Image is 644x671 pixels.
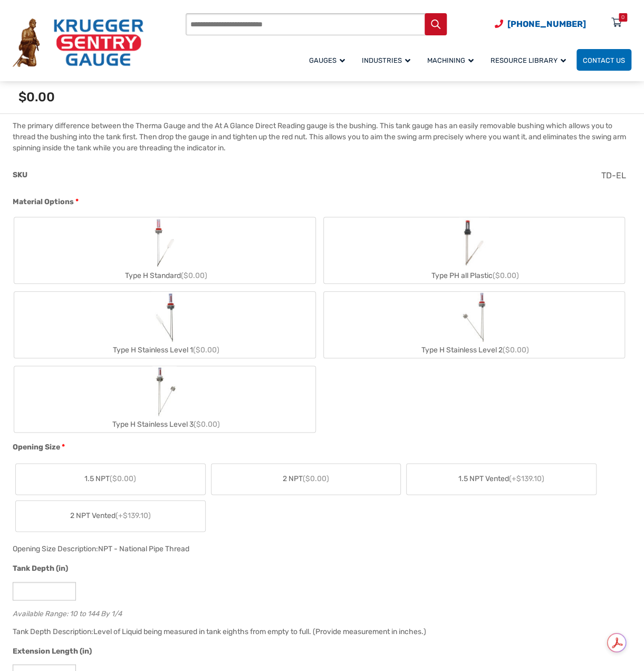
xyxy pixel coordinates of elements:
[576,49,631,71] a: Contact Us
[583,56,625,64] span: Contact Us
[13,443,60,452] span: Opening Size
[324,342,625,358] div: Type H Stainless Level 2
[14,417,315,432] div: Type H Stainless Level 3
[14,342,315,358] div: Type H Stainless Level 1
[491,56,566,64] span: Resource Library
[13,170,27,179] span: SKU
[13,544,98,553] span: Opening Size Description:
[194,420,220,429] span: ($0.00)
[458,473,544,484] span: 1.5 NPT Vented
[18,90,55,104] span: $0.00
[309,56,345,64] span: Gauges
[14,268,315,283] div: Type H Standard
[93,627,426,636] div: Level of Liquid being measured in tank eighths from empty to full. (Provide measurement in inches.)
[13,564,68,573] span: Tank Depth (in)
[427,56,474,64] span: Machining
[13,120,631,154] p: The primary difference between the Therma Gauge and the At A Glance Direct Reading gauge is the b...
[601,170,626,180] span: TD-EL
[503,346,529,354] span: ($0.00)
[75,196,79,207] abbr: required
[13,18,143,67] img: Krueger Sentry Gauge
[495,17,586,31] a: Phone Number (920) 434-8860
[13,197,74,206] span: Material Options
[283,473,329,484] span: 2 NPT
[303,47,355,72] a: Gauges
[13,627,93,636] span: Tank Depth Description:
[13,646,92,655] span: Extension Length (in)
[62,442,65,453] abbr: required
[355,47,421,72] a: Industries
[98,544,189,553] div: NPT - National Pipe Thread
[110,474,136,483] span: ($0.00)
[116,511,151,520] span: (+$139.10)
[84,473,136,484] span: 1.5 NPT
[484,47,576,72] a: Resource Library
[493,271,519,280] span: ($0.00)
[70,510,151,521] span: 2 NPT Vented
[181,271,207,280] span: ($0.00)
[507,19,586,29] span: [PHONE_NUMBER]
[362,56,410,64] span: Industries
[509,474,544,483] span: (+$139.10)
[14,217,315,283] label: Type H Standard
[14,366,315,432] label: Type H Stainless Level 3
[303,474,329,483] span: ($0.00)
[621,13,624,22] div: 0
[421,47,484,72] a: Machining
[13,607,626,617] div: Available Range: 10 to 144 By 1/4
[324,217,625,283] label: Type PH all Plastic
[14,292,315,358] label: Type H Stainless Level 1
[193,346,219,354] span: ($0.00)
[324,292,625,358] label: Type H Stainless Level 2
[324,268,625,283] div: Type PH all Plastic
